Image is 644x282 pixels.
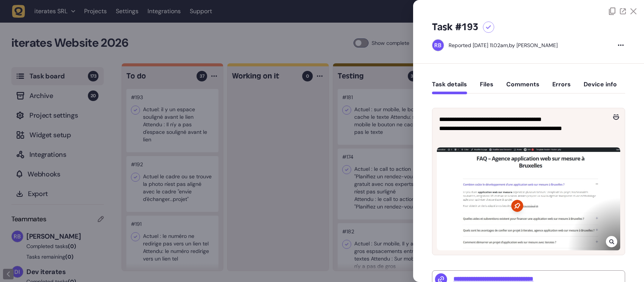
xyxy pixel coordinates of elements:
button: Comments [506,81,539,94]
div: by [PERSON_NAME] [449,41,558,49]
button: Device info [584,81,617,94]
h5: Task #193 [432,21,478,33]
button: Files [480,81,493,94]
button: Errors [552,81,571,94]
div: Reported [DATE] 11.02am, [449,42,509,49]
img: Rodolphe Balay [432,40,444,51]
iframe: LiveChat chat widget [609,247,640,278]
button: Task details [432,81,467,94]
